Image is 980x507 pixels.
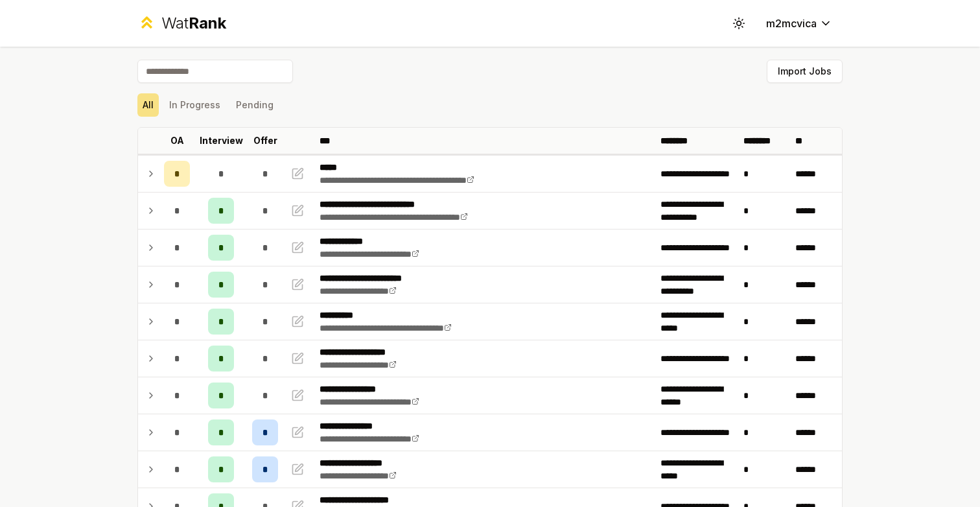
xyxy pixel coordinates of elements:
[137,13,226,34] a: WatRank
[161,13,226,34] div: Wat
[766,16,817,31] span: m2mcvica
[253,134,277,147] p: Offer
[767,60,843,83] button: Import Jobs
[756,12,843,35] button: m2mcvica
[170,134,184,147] p: OA
[200,134,243,147] p: Interview
[231,93,279,117] button: Pending
[137,93,159,117] button: All
[164,93,226,117] button: In Progress
[189,14,226,32] span: Rank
